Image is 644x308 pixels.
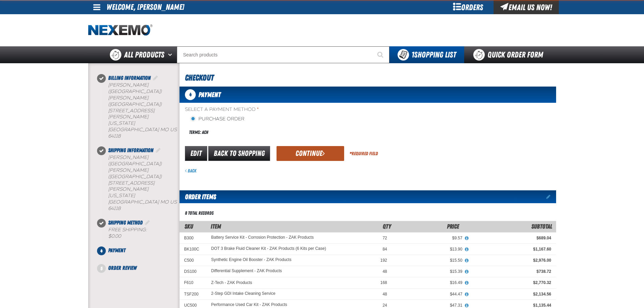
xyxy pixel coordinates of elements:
td: B300 [180,232,207,243]
label: Purchase Order [190,116,244,122]
td: DS100 [180,266,207,277]
span: Shopping List [411,50,456,60]
a: Home [88,24,152,36]
span: Qty [383,223,391,230]
span: 168 [380,280,387,285]
div: $2,134.56 [472,291,551,297]
div: $15.50 [397,258,462,263]
strong: 1 [411,50,414,60]
span: 72 [383,236,387,240]
a: Z-Tech - ZAK Products [211,280,252,285]
div: $689.04 [472,235,551,241]
td: C500 [180,255,207,266]
li: Billing Information. Step 1 of 5. Completed [101,74,180,146]
div: $44.47 [397,291,462,297]
div: $15.39 [397,269,462,274]
div: $1,135.44 [472,303,551,308]
span: 4 [97,246,106,255]
button: View All Prices for Synthetic Engine Oil Booster - ZAK Products [462,258,471,264]
button: Continue [277,146,344,161]
bdo: 64118 [108,133,121,139]
span: Shipping Method [108,219,143,226]
button: View All Prices for Battery Service Kit - Corrosion Protection - ZAK Products [462,235,471,241]
span: All Products [124,49,164,61]
button: View All Prices for 2-Step GDI Intake Cleaning Service [462,291,471,298]
span: 24 [383,303,387,308]
a: Edit items [546,194,556,199]
td: TSF200 [180,288,207,300]
button: You have 1 Shopping List. Open to view details [389,46,464,63]
li: Order Review. Step 5 of 5. Not Completed [101,264,180,272]
span: [STREET_ADDRESS][PERSON_NAME] [108,108,154,120]
div: $16.49 [397,280,462,285]
span: 48 [383,269,387,274]
span: Item [211,223,221,230]
div: Terms: ACH [185,125,368,140]
div: $738.72 [472,269,551,274]
a: Battery Service Kit - Corrosion Protection - ZAK Products [211,235,314,240]
td: BK100C [180,243,207,255]
a: Synthetic Engine Oil Booster - ZAK Products [211,258,291,262]
span: Payment [108,247,125,254]
span: Order Review [108,265,137,271]
a: Edit [185,146,207,161]
td: F610 [180,277,207,288]
strong: $0.00 [108,233,121,239]
div: $9.57 [397,235,462,241]
span: US [170,199,177,205]
a: Quick Order Form [464,46,556,63]
span: MO [160,127,169,133]
span: 5 [97,264,106,273]
a: SKU [185,223,193,230]
nav: Checkout steps. Current step is Payment. Step 4 of 5 [96,74,180,272]
span: Shipping Information [108,147,153,153]
span: Price [447,223,459,230]
span: [PERSON_NAME] ([GEOGRAPHIC_DATA]) [108,95,162,107]
h2: Order Items [180,190,216,203]
a: DOT 3 Brake Fluid Cleaner Kit - ZAK Products (6 Kits per Case) [211,246,326,251]
a: Back to Shopping [208,146,270,161]
span: Subtotal [531,223,552,230]
a: Back [185,168,196,173]
div: Required Field [350,150,378,157]
div: 8 total records [185,210,214,216]
input: Search [177,46,389,63]
a: Edit Shipping Method [144,219,151,226]
span: [US_STATE][GEOGRAPHIC_DATA] [108,193,159,205]
span: 192 [380,258,387,263]
span: 84 [383,247,387,252]
li: Shipping Information. Step 2 of 5. Completed [101,146,180,219]
b: [PERSON_NAME] ([GEOGRAPHIC_DATA]) [108,82,162,94]
span: [US_STATE][GEOGRAPHIC_DATA] [108,120,159,133]
div: $2,770.32 [472,280,551,285]
span: Checkout [185,73,214,82]
b: [PERSON_NAME] ([GEOGRAPHIC_DATA]) [108,155,162,167]
div: Free Shipping: [108,227,180,240]
li: Shipping Method. Step 3 of 5. Completed [101,219,180,246]
span: [PERSON_NAME] ([GEOGRAPHIC_DATA]) [108,167,162,180]
button: Open All Products pages [166,46,177,63]
li: Payment. Step 4 of 5. Not Completed [101,246,180,264]
div: $13.90 [397,246,462,252]
a: Differential Supplement - ZAK Products [211,269,282,274]
span: 4 [185,89,196,100]
a: Edit Shipping Information [155,147,162,153]
input: Purchase Order [190,116,196,121]
div: $1,167.60 [472,246,551,252]
span: US [170,127,177,133]
a: Edit Billing Information [152,75,159,81]
button: View All Prices for Z-Tech - ZAK Products [462,280,471,286]
span: [STREET_ADDRESS][PERSON_NAME] [108,180,154,192]
span: Select a Payment Method [185,106,368,113]
span: 48 [383,292,387,297]
bdo: 64118 [108,206,121,211]
span: Billing Information [108,75,151,81]
button: View All Prices for DOT 3 Brake Fluid Cleaner Kit - ZAK Products (6 Kits per Case) [462,246,471,253]
button: View All Prices for Differential Supplement - ZAK Products [462,269,471,275]
a: 2-Step GDI Intake Cleaning Service [211,291,276,296]
span: MO [160,199,169,205]
button: Start Searching [373,46,389,63]
img: Nexemo logo [88,24,152,36]
a: Performance Used Car Kit - ZAK Products [211,303,287,307]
